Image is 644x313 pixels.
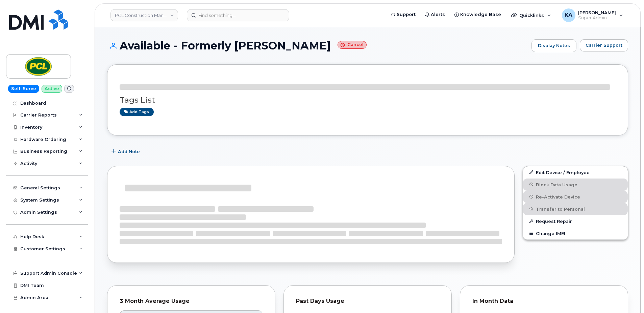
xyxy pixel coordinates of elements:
[523,203,628,215] button: Transfer to Personal
[296,298,439,305] div: Past Days Usage
[580,39,628,51] button: Carrier Support
[523,179,628,191] button: Block Data Usage
[523,227,628,239] button: Change IMEI
[523,215,628,227] button: Request Repair
[531,39,576,52] a: Display Notes
[120,96,616,104] h3: Tags List
[523,191,628,203] button: Re-Activate Device
[120,298,263,305] div: 3 Month Average Usage
[523,166,628,179] a: Edit Device / Employee
[107,146,146,158] button: Add Note
[472,298,616,305] div: In Month Data
[536,194,580,199] span: Re-Activate Device
[118,148,140,155] span: Add Note
[107,40,528,51] h1: Available - Formerly [PERSON_NAME]
[338,41,367,49] small: Cancel
[120,108,154,116] a: Add tags
[586,42,622,48] span: Carrier Support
